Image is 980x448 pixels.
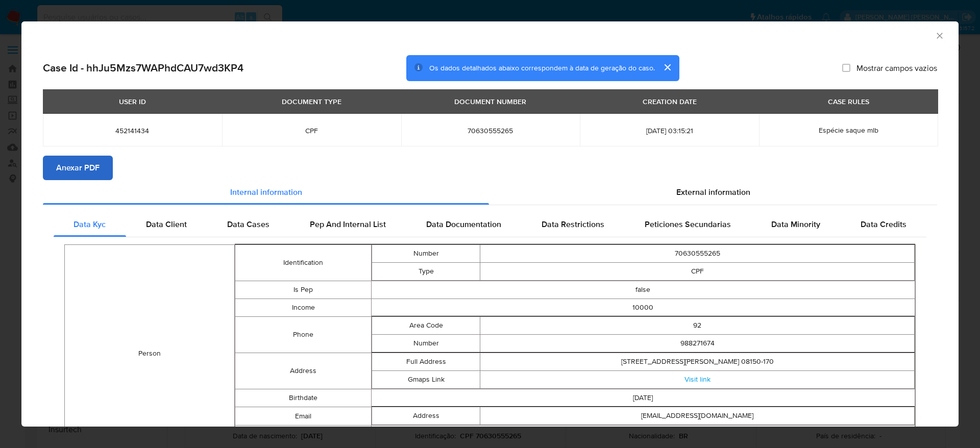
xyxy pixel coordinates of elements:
[43,180,937,205] div: Detailed info
[542,218,604,230] span: Data Restrictions
[43,61,243,74] h2: Case Id - hhJu5Mzs7WAPhdCAU7wd3KP4
[655,55,679,80] button: cerrar
[372,244,480,262] td: Number
[310,218,386,230] span: Pep And Internal List
[235,389,371,407] td: Birthdate
[645,218,731,230] span: Peticiones Secundarias
[842,64,850,72] input: Mostrar campos vazios
[636,93,703,110] div: CREATION DATE
[684,374,710,384] a: Visit link
[235,244,371,281] td: Identification
[413,126,568,135] span: 70630555265
[235,281,371,298] td: Is Pep
[592,126,747,135] span: [DATE] 03:15:21
[480,407,915,425] td: [EMAIL_ADDRESS][DOMAIN_NAME]
[146,218,187,230] span: Data Client
[935,31,944,40] button: Fechar a janela
[235,353,371,389] td: Address
[227,218,269,230] span: Data Cases
[429,63,655,73] span: Os dados detalhados abaixo correspondem à data de geração do caso.
[371,389,915,407] td: [DATE]
[822,93,875,110] div: CASE RULES
[234,126,389,135] span: CPF
[235,425,371,443] td: Nationality
[480,316,915,334] td: 92
[372,370,480,388] td: Gmaps Link
[856,63,937,73] span: Mostrar campos vazios
[371,298,915,316] td: 10000
[372,334,480,352] td: Number
[426,218,501,230] span: Data Documentation
[371,425,915,443] td: BR
[372,262,480,280] td: Type
[861,218,906,230] span: Data Credits
[480,262,915,280] td: CPF
[480,244,915,262] td: 70630555265
[235,316,371,353] td: Phone
[56,157,100,179] span: Anexar PDF
[771,218,820,230] span: Data Minority
[230,186,302,198] span: Internal information
[55,126,210,135] span: 452141434
[43,156,113,180] button: Anexar PDF
[676,186,750,198] span: External information
[372,353,480,370] td: Full Address
[276,93,348,110] div: DOCUMENT TYPE
[819,125,878,135] span: Espécie saque mlb
[73,218,106,230] span: Data Kyc
[371,281,915,298] td: false
[372,407,480,425] td: Address
[235,407,371,425] td: Email
[448,93,532,110] div: DOCUMENT NUMBER
[113,93,152,110] div: USER ID
[480,334,915,352] td: 988271674
[235,298,371,316] td: Income
[480,353,915,370] td: [STREET_ADDRESS][PERSON_NAME] 08150-170
[372,316,480,334] td: Area Code
[54,212,926,237] div: Detailed internal info
[21,21,959,427] div: closure-recommendation-modal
